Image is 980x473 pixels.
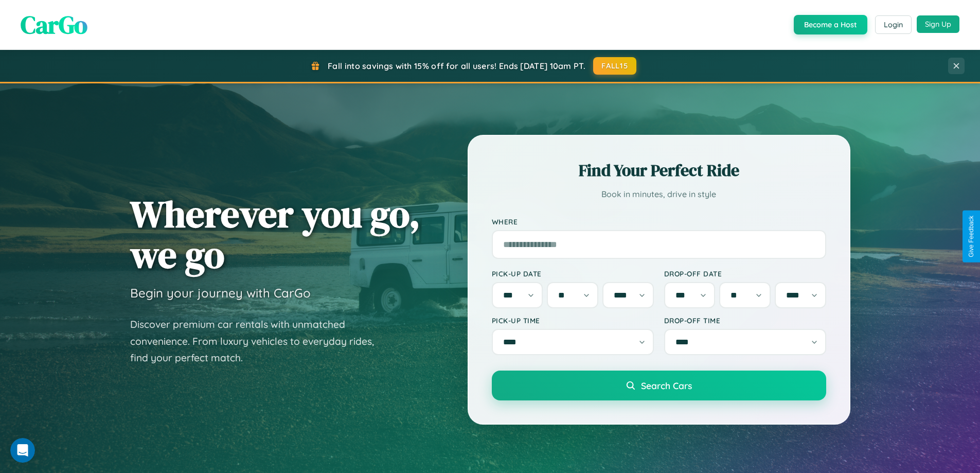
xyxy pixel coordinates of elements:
label: Pick-up Date [492,269,654,278]
span: CarGo [21,8,87,42]
h1: Wherever you go, we go [130,194,420,275]
label: Where [492,217,826,226]
label: Drop-off Date [664,269,826,278]
span: Search Cars [641,380,692,391]
button: Become a Host [794,15,867,34]
button: Login [875,15,912,34]
label: Pick-up Time [492,316,654,325]
button: Search Cars [492,371,826,400]
h2: Find Your Perfect Ride [492,159,826,182]
span: Fall into savings with 15% off for all users! Ends [DATE] 10am PT. [328,61,585,71]
div: Give Feedback [968,216,975,257]
iframe: Intercom live chat [10,438,35,463]
button: FALL15 [593,57,636,75]
button: Sign Up [917,15,959,33]
h3: Begin your journey with CarGo [130,285,311,301]
label: Drop-off Time [664,316,826,325]
p: Discover premium car rentals with unmatched convenience. From luxury vehicles to everyday rides, ... [130,316,387,366]
p: Book in minutes, drive in style [492,187,826,202]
